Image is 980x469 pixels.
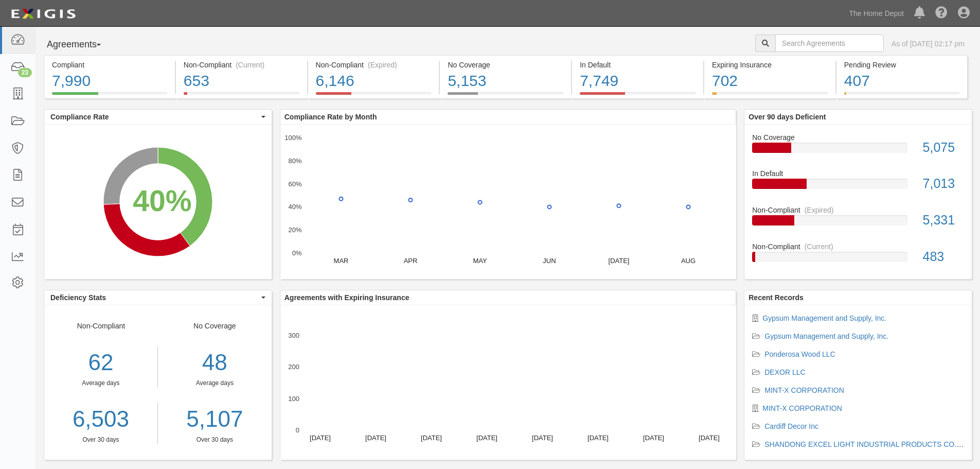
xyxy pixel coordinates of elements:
[166,436,264,444] div: Over 30 days
[310,434,331,442] text: [DATE]
[158,321,272,444] div: No Coverage
[44,321,158,444] div: Non-Compliant
[744,241,972,252] div: Non-Compliant
[403,257,417,265] text: APR
[580,70,696,92] div: 7,749
[280,125,736,279] svg: A chart.
[368,60,397,70] div: (Expired)
[421,434,442,442] text: [DATE]
[316,70,432,92] div: 6,146
[543,257,556,265] text: JUN
[44,34,121,55] button: Agreements
[915,138,972,157] div: 5,075
[280,305,736,460] svg: A chart.
[764,422,818,430] a: Cardiff Decor Inc
[288,180,301,187] text: 60%
[915,211,972,230] div: 5,331
[284,113,377,121] b: Compliance Rate by Month
[44,403,157,436] a: 6,503
[440,92,571,100] a: No Coverage5,153
[764,350,835,358] a: Ponderosa Wood LLC
[308,92,439,100] a: Non-Compliant(Expired)6,146
[608,257,629,265] text: [DATE]
[288,332,299,339] text: 300
[844,3,909,24] a: The Home Depot
[764,332,888,340] a: Gypsum Management and Supply, Inc.
[236,60,264,70] div: (Current)
[44,125,272,279] svg: A chart.
[8,5,79,23] img: logo-5460c22ac91f19d4615b14bd174203de0afe785f0fc80cf4dbbc73dc1793850b.png
[532,434,553,442] text: [DATE]
[712,70,828,92] div: 702
[836,92,968,100] a: Pending Review407
[805,205,834,215] div: (Expired)
[749,113,826,121] b: Over 90 days Deficient
[44,110,272,124] button: Compliance Rate
[133,180,191,222] div: 40%
[744,132,972,143] div: No Coverage
[316,60,432,70] div: Non-Compliant (Expired)
[476,434,497,442] text: [DATE]
[44,379,157,388] div: Average days
[844,70,959,92] div: 407
[752,205,964,241] a: Non-Compliant(Expired)5,331
[166,346,264,379] div: 48
[284,134,302,142] text: 100%
[288,363,299,371] text: 200
[764,386,844,394] a: MINT-X CORPORATION
[296,426,299,434] text: 0
[915,175,972,193] div: 7,013
[805,241,833,252] div: (Current)
[775,34,884,52] input: Search Agreements
[744,205,972,215] div: Non-Compliant
[749,293,804,302] b: Recent Records
[752,241,964,270] a: Non-Compliant(Current)483
[473,257,487,265] text: MAY
[712,60,828,70] div: Expiring Insurance
[44,346,157,379] div: 62
[184,70,299,92] div: 653
[643,434,664,442] text: [DATE]
[764,440,973,448] a: SHANDONG EXCEL LIGHT INDUSTRIAL PRODUCTS CO., LTD
[572,92,703,100] a: In Default7,749
[166,403,264,436] div: 5,107
[752,132,964,169] a: No Coverage5,075
[333,257,348,265] text: MAR
[288,203,301,211] text: 40%
[288,157,301,165] text: 80%
[935,7,948,20] i: Help Center - Complianz
[284,293,409,302] b: Agreements with Expiring Insurance
[844,60,959,70] div: Pending Review
[744,168,972,179] div: In Default
[292,249,301,257] text: 0%
[50,112,259,122] span: Compliance Rate
[580,60,696,70] div: In Default
[50,292,259,303] span: Deficiency Stats
[704,92,835,100] a: Expiring Insurance702
[699,434,720,442] text: [DATE]
[166,379,264,388] div: Average days
[288,226,301,234] text: 20%
[184,60,299,70] div: Non-Compliant (Current)
[587,434,609,442] text: [DATE]
[44,290,272,305] button: Deficiency Stats
[52,70,167,92] div: 7,990
[365,434,386,442] text: [DATE]
[18,68,32,77] div: 23
[764,368,805,376] a: DEXOR LLC
[448,60,563,70] div: No Coverage
[448,70,563,92] div: 5,153
[892,39,965,49] div: As of [DATE] 02:17 pm
[681,257,696,265] text: AUG
[762,404,842,412] a: MINT-X CORPORATION
[176,92,307,100] a: Non-Compliant(Current)653
[762,314,886,322] a: Gypsum Management and Supply, Inc.
[915,248,972,266] div: 483
[44,92,175,100] a: Compliant7,990
[52,60,167,70] div: Compliant
[752,168,964,205] a: In Default7,013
